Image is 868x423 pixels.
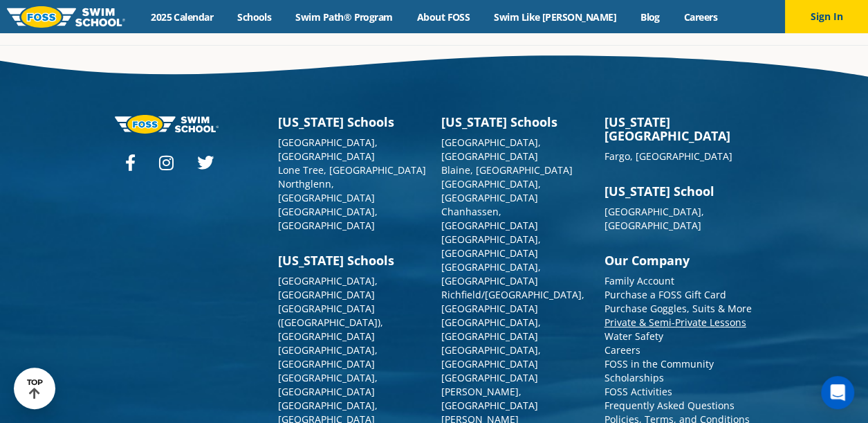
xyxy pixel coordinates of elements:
[441,177,541,204] a: [GEOGRAPHIC_DATA], [GEOGRAPHIC_DATA]
[441,260,541,287] a: [GEOGRAPHIC_DATA], [GEOGRAPHIC_DATA]
[441,288,584,315] a: Richfield/[GEOGRAPHIC_DATA], [GEOGRAPHIC_DATA]
[604,184,754,198] h3: [US_STATE] School
[7,6,125,28] img: FOSS Swim School Logo
[441,115,591,129] h3: [US_STATE] Schools
[604,385,672,398] a: FOSS Activities
[278,343,378,370] a: [GEOGRAPHIC_DATA], [GEOGRAPHIC_DATA]
[604,150,732,163] a: Fargo, [GEOGRAPHIC_DATA]
[604,399,735,412] a: Frequently Asked Questions
[278,274,378,301] a: [GEOGRAPHIC_DATA], [GEOGRAPHIC_DATA]
[405,10,482,24] a: About FOSS
[441,316,541,343] a: [GEOGRAPHIC_DATA], [GEOGRAPHIC_DATA]
[482,10,629,24] a: Swim Like [PERSON_NAME]
[604,371,664,384] a: Scholarships
[284,10,405,24] a: Swim Path® Program
[278,115,427,129] h3: [US_STATE] Schools
[628,10,672,24] a: Blog
[225,10,284,24] a: Schools
[604,274,674,287] a: Family Account
[27,378,43,399] div: TOP
[604,205,704,232] a: [GEOGRAPHIC_DATA], [GEOGRAPHIC_DATA]
[604,330,663,343] a: Water Safety
[604,357,714,370] a: FOSS in the Community
[821,376,854,409] div: Open Intercom Messenger
[441,233,541,260] a: [GEOGRAPHIC_DATA], [GEOGRAPHIC_DATA]
[604,343,640,357] a: Careers
[278,177,375,204] a: Northglenn, [GEOGRAPHIC_DATA]
[115,115,219,134] img: Foss-logo-horizontal-white.svg
[278,163,426,177] a: Lone Tree, [GEOGRAPHIC_DATA]
[604,288,726,301] a: Purchase a FOSS Gift Card
[604,253,754,267] h3: Our Company
[278,136,378,163] a: [GEOGRAPHIC_DATA], [GEOGRAPHIC_DATA]
[672,10,729,24] a: Careers
[278,253,427,267] h3: [US_STATE] Schools
[441,343,541,370] a: [GEOGRAPHIC_DATA], [GEOGRAPHIC_DATA]
[139,10,225,24] a: 2025 Calendar
[441,136,541,163] a: [GEOGRAPHIC_DATA], [GEOGRAPHIC_DATA]
[604,115,754,143] h3: [US_STATE][GEOGRAPHIC_DATA]
[278,205,378,232] a: [GEOGRAPHIC_DATA], [GEOGRAPHIC_DATA]
[604,316,746,329] a: Private & Semi-Private Lessons
[441,205,538,232] a: Chanhassen, [GEOGRAPHIC_DATA]
[604,302,752,315] a: Purchase Goggles, Suits & More
[441,163,573,177] a: Blaine, [GEOGRAPHIC_DATA]
[278,302,383,343] a: [GEOGRAPHIC_DATA] ([GEOGRAPHIC_DATA]), [GEOGRAPHIC_DATA]
[441,371,538,412] a: [GEOGRAPHIC_DATA][PERSON_NAME], [GEOGRAPHIC_DATA]
[278,371,378,398] a: [GEOGRAPHIC_DATA], [GEOGRAPHIC_DATA]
